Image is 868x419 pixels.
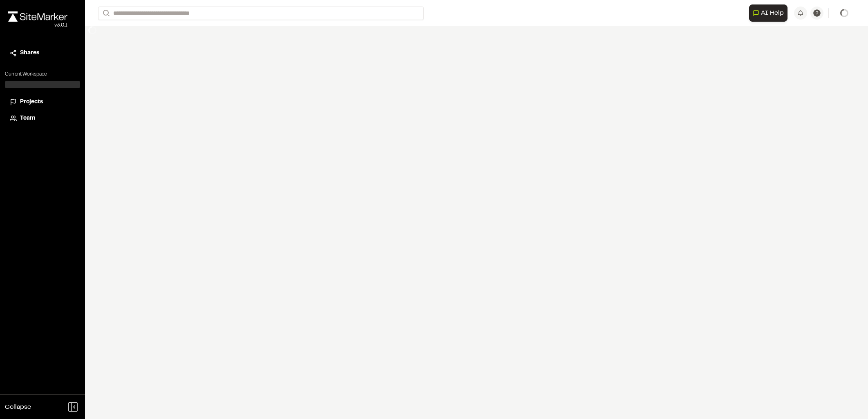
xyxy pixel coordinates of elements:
[10,98,75,107] a: Projects
[8,11,67,22] img: rebrand.png
[20,98,43,107] span: Projects
[10,114,75,123] a: Team
[5,71,80,78] p: Current Workspace
[761,8,784,18] span: AI Help
[10,49,75,58] a: Shares
[8,22,67,29] div: Oh geez...please don't...
[749,4,791,22] div: Open AI Assistant
[749,4,787,22] button: Open AI Assistant
[20,49,39,58] span: Shares
[98,7,113,20] button: Search
[20,114,35,123] span: Team
[5,402,31,412] span: Collapse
